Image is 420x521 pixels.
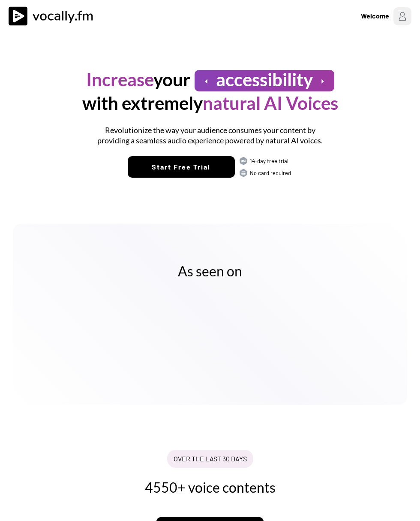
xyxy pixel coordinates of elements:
[239,169,248,177] img: CARD.svg
[201,76,212,87] button: arrow_left
[86,68,190,91] h1: your
[174,454,247,463] div: OVER THE LAST 30 DAYS
[250,169,293,177] div: No card required
[239,157,248,165] img: FREE.svg
[92,125,328,145] h1: Revolutionize the way your audience consumes your content by providing a seamless audio experienc...
[203,92,338,114] font: natural AI Voices
[41,262,379,280] h2: As seen on
[174,278,246,351] img: yH5BAEAAAAALAAAAAABAAEAAAIBRAA7
[9,6,99,26] img: vocally%20logo.svg
[317,76,328,87] button: arrow_right
[216,68,313,91] h1: accessibility
[55,278,128,351] img: yH5BAEAAAAALAAAAAABAAEAAAIBRAA7
[292,278,365,351] img: yH5BAEAAAAALAAAAAABAAEAAAIBRAA7
[86,69,153,90] font: Increase
[250,157,293,165] div: 14-day free trial
[128,156,235,178] button: Start Free Trial
[174,342,246,373] img: yH5BAEAAAAALAAAAAABAAEAAAIBRAA7
[82,91,338,115] h1: with extremely
[39,479,381,497] h2: 4550+ voice contents
[393,7,411,25] img: Profile%20Placeholder.png
[361,11,389,21] div: Welcome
